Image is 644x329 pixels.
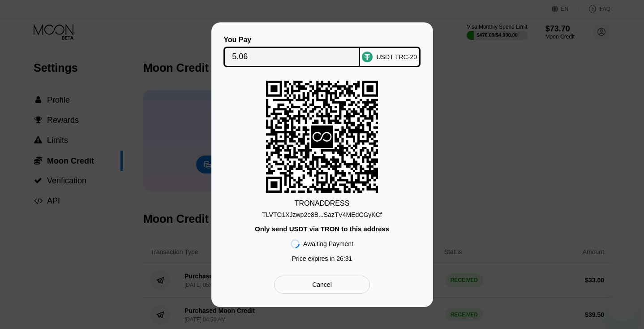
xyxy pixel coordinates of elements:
span: 26 : 31 [336,255,352,262]
div: You Pay [223,36,360,44]
div: TLVTG1XJzwp2e8B...SazTV4MEdCGyKCf [262,211,382,218]
iframe: Button to launch messaging window [608,293,637,322]
div: You PayUSDT TRC-20 [225,36,420,67]
div: Awaiting Payment [303,240,353,247]
div: Cancel [274,276,369,294]
div: TLVTG1XJzwp2e8B...SazTV4MEdCGyKCf [262,208,382,218]
div: Only send USDT via TRON to this address [255,225,389,233]
div: Cancel [312,281,332,289]
div: USDT TRC-20 [376,53,417,61]
div: Price expires in [292,255,352,262]
div: TRON ADDRESS [295,199,350,208]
